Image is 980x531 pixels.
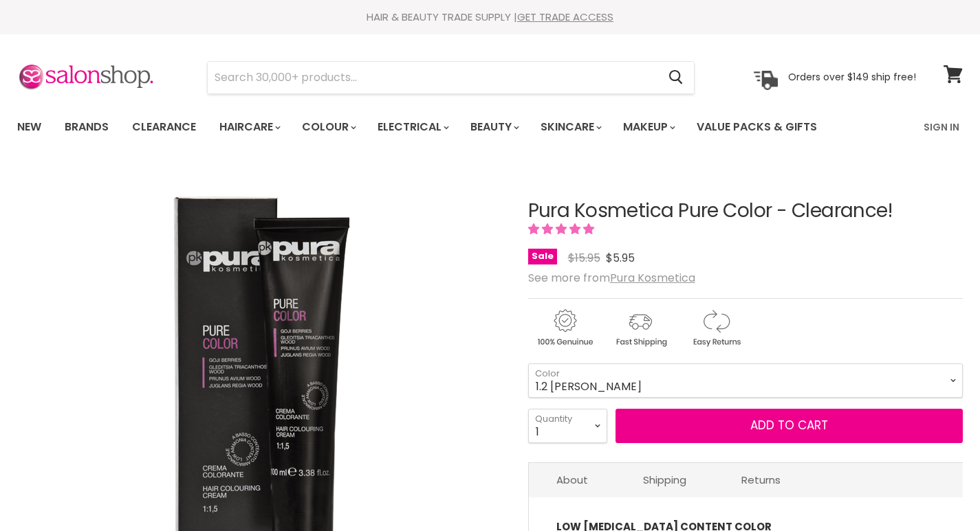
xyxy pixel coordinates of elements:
[207,61,695,94] form: Product
[568,250,600,266] span: $15.95
[616,409,963,443] button: Add to cart
[530,113,610,142] a: Skincare
[529,463,616,497] a: About
[209,113,289,142] a: Haircare
[367,113,457,142] a: Electrical
[613,113,684,142] a: Makeup
[528,221,597,237] span: 5.00 stars
[679,307,752,349] img: returns.gif
[528,201,963,222] h1: Pura Kosmetica Pure Color - Clearance!
[714,463,808,497] a: Returns
[915,113,968,142] a: Sign In
[460,113,527,142] a: Beauty
[604,307,677,349] img: shipping.gif
[208,62,657,93] input: Search
[528,249,557,264] span: Sale
[292,113,364,142] a: Colour
[788,71,916,83] p: Orders over $149 ship free!
[7,107,871,147] ul: Main menu
[7,113,52,142] a: New
[606,250,635,266] span: $5.95
[750,417,828,433] span: Add to cart
[610,270,695,286] a: Pura Kosmetica
[616,463,714,497] a: Shipping
[528,409,607,443] select: Quantity
[517,10,613,24] a: GET TRADE ACCESS
[528,270,695,286] span: See more from
[54,113,119,142] a: Brands
[686,113,827,142] a: Value Packs & Gifts
[528,307,601,349] img: genuine.gif
[657,62,694,93] button: Search
[122,113,206,142] a: Clearance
